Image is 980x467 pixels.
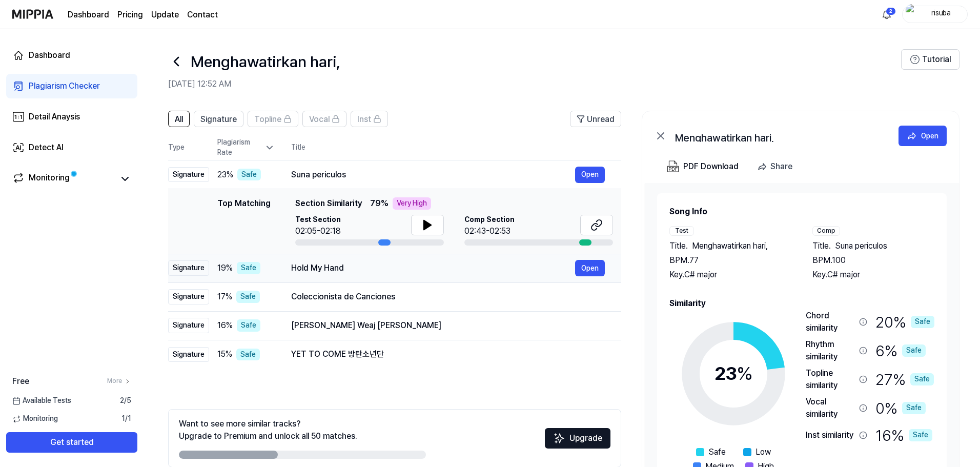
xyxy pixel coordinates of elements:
span: 19 % [217,262,233,274]
div: PDF Download [683,160,739,173]
span: 16 % [217,319,233,332]
span: Available Tests [12,396,71,406]
div: Detail Anaysis [29,111,80,123]
span: Suna periculos [835,240,887,252]
a: Detect AI [6,135,137,160]
div: Plagiarism Checker [29,80,100,92]
button: Upgrade [545,428,610,449]
span: 17 % [217,291,232,303]
a: Dashboard [68,9,109,21]
span: 79 % [370,197,389,210]
div: 2 [886,7,896,15]
div: Safe [902,344,926,357]
div: Comp [812,226,840,236]
a: Monitoring [12,172,115,186]
h2: [DATE] 12:52 AM [168,78,901,90]
a: Plagiarism Checker [6,74,137,98]
button: Unread [570,111,621,127]
div: Test [669,226,694,236]
div: 16 % [875,424,932,446]
span: Comp Section [464,215,515,225]
a: SparklesUpgrade [545,437,610,446]
span: Topline [254,113,281,126]
div: Signature [168,347,209,362]
div: Very High [393,197,431,210]
button: Get started [6,432,137,453]
div: Safe [909,429,932,441]
a: Pricing [117,9,143,21]
div: Top Matching [217,197,271,246]
div: Suna periculos [291,169,575,181]
span: Monitoring [12,414,58,424]
div: BPM. 77 [669,254,792,267]
div: Dashboard [29,49,70,62]
div: Safe [910,373,934,385]
img: Sparkles [553,432,565,444]
button: PDF Download [665,156,741,177]
button: Open [575,260,605,276]
img: profile [906,4,918,25]
div: [PERSON_NAME] Weaj [PERSON_NAME] [291,319,605,332]
div: Key. C# major [669,269,792,281]
div: Signature [168,318,209,333]
span: Test Section [295,215,341,225]
div: Share [770,160,792,173]
div: Safe [236,291,260,303]
a: Update [151,9,179,21]
div: Safe [902,402,926,414]
span: 15 % [217,348,232,360]
button: Topline [248,111,298,127]
img: 알림 [881,8,893,21]
a: Contact [187,9,218,21]
div: Signature [168,260,209,276]
div: Want to see more similar tracks? Upgrade to Premium and unlock all 50 matches. [179,418,357,442]
button: Vocal [302,111,346,127]
span: Title . [669,240,688,252]
span: All [175,113,183,126]
th: Type [168,135,209,160]
div: Chord similarity [806,310,855,334]
span: Signature [200,113,237,126]
div: Rhythm similarity [806,338,855,363]
div: 6 % [875,338,926,363]
div: 23 [714,360,753,388]
span: Vocal [309,113,330,126]
span: 1 / 1 [121,414,131,424]
a: More [107,377,131,385]
button: Signature [194,111,243,127]
button: Share [753,156,801,177]
div: Plagiarism Rate [217,137,275,157]
button: Inst [351,111,388,127]
h1: Menghawatirkan hari, [191,51,340,72]
div: YET TO COME 방탄소년단 [291,348,605,360]
div: Key. C# major [812,269,935,281]
button: Open [575,167,605,183]
div: Menghawatirkan hari, [675,130,880,142]
h2: Similarity [669,297,934,310]
div: 20 % [875,310,934,334]
div: Open [921,130,938,141]
span: Safe [708,446,726,458]
span: Inst [357,113,371,126]
button: All [168,111,190,127]
a: Detail Anaysis [6,105,137,129]
div: Signature [168,167,209,182]
h2: Song Info [669,206,934,218]
span: Title . [812,240,831,252]
div: Safe [237,319,260,332]
a: Dashboard [6,43,137,68]
span: Free [12,375,29,388]
span: Low [756,446,771,458]
div: Safe [236,349,260,361]
div: 02:05-02:18 [295,225,341,237]
span: Menghawatirkan hari, [692,240,768,252]
div: Safe [911,316,934,328]
button: 알림2 [879,6,895,23]
div: Inst similarity [806,429,855,441]
div: 27 % [875,367,934,392]
div: Safe [237,169,261,181]
div: Detect AI [29,141,64,154]
button: profilerisuba [902,6,968,23]
div: Hold My Hand [291,262,575,274]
